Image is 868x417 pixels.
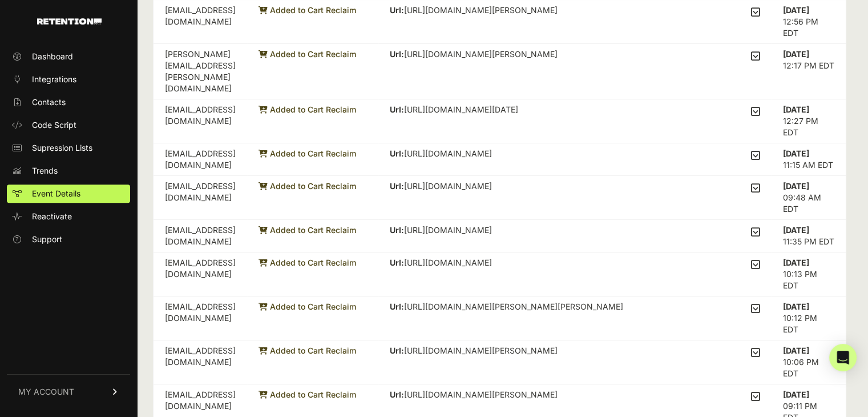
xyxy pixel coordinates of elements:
[32,211,72,222] span: Reactivate
[390,5,404,15] strong: Url:
[829,344,857,371] div: Open Intercom Messenger
[259,258,356,267] span: Added to Cart Reclaim
[32,234,62,245] span: Support
[783,302,809,311] strong: [DATE]
[154,176,247,220] td: [EMAIL_ADDRESS][DOMAIN_NAME]
[390,104,621,115] p: [URL][DOMAIN_NAME][DATE]
[32,165,58,177] span: Trends
[7,139,130,157] a: Supression Lists
[154,296,247,340] td: [EMAIL_ADDRESS][DOMAIN_NAME]
[18,386,74,398] span: MY ACCOUNT
[7,230,130,248] a: Support
[783,258,809,267] strong: [DATE]
[390,346,404,355] strong: Url:
[32,142,92,154] span: Supression Lists
[390,390,404,399] strong: Url:
[154,143,247,176] td: [EMAIL_ADDRESS][DOMAIN_NAME]
[772,340,846,384] td: 10:06 PM EDT
[259,225,356,235] span: Added to Cart Reclaim
[7,162,130,180] a: Trends
[772,296,846,340] td: 10:12 PM EDT
[390,225,404,235] strong: Url:
[32,119,76,131] span: Code Script
[259,49,356,59] span: Added to Cart Reclaim
[390,181,742,192] p: [URL][DOMAIN_NAME]
[783,225,809,235] strong: [DATE]
[783,149,809,158] strong: [DATE]
[154,340,247,384] td: [EMAIL_ADDRESS][DOMAIN_NAME]
[259,5,356,15] span: Added to Cart Reclaim
[390,181,404,191] strong: Url:
[390,149,404,158] strong: Url:
[7,47,130,66] a: Dashboard
[259,390,356,399] span: Added to Cart Reclaim
[772,143,846,176] td: 11:15 AM EDT
[32,97,66,108] span: Contacts
[390,345,567,356] p: [URL][DOMAIN_NAME][PERSON_NAME]
[772,252,846,296] td: 10:13 PM EDT
[390,258,404,267] strong: Url:
[7,185,130,203] a: Event Details
[259,302,356,311] span: Added to Cart Reclaim
[390,302,404,311] strong: Url:
[32,188,80,199] span: Event Details
[390,301,623,312] p: [URL][DOMAIN_NAME][PERSON_NAME][PERSON_NAME]
[390,105,404,114] strong: Url:
[32,74,76,85] span: Integrations
[783,5,809,15] strong: [DATE]
[32,51,73,62] span: Dashboard
[259,346,356,355] span: Added to Cart Reclaim
[772,176,846,220] td: 09:48 AM EDT
[7,93,130,111] a: Contacts
[7,374,130,409] a: MY ACCOUNT
[772,99,846,143] td: 12:27 PM EDT
[259,149,356,158] span: Added to Cart Reclaim
[390,5,558,16] p: [URL][DOMAIN_NAME][PERSON_NAME]
[772,220,846,252] td: 11:35 PM EDT
[390,148,539,159] p: [URL][DOMAIN_NAME]
[154,99,247,143] td: [EMAIL_ADDRESS][DOMAIN_NAME]
[259,105,356,114] span: Added to Cart Reclaim
[783,105,809,114] strong: [DATE]
[154,252,247,296] td: [EMAIL_ADDRESS][DOMAIN_NAME]
[37,18,102,25] img: Retention.com
[154,220,247,252] td: [EMAIL_ADDRESS][DOMAIN_NAME]
[390,389,578,400] p: [URL][DOMAIN_NAME][PERSON_NAME]
[390,257,599,268] p: [URL][DOMAIN_NAME]
[783,346,809,355] strong: [DATE]
[390,49,667,60] p: [URL][DOMAIN_NAME][PERSON_NAME]
[259,181,356,191] span: Added to Cart Reclaim
[783,181,809,191] strong: [DATE]
[7,207,130,226] a: Reactivate
[7,116,130,134] a: Code Script
[7,70,130,89] a: Integrations
[154,44,247,99] td: [PERSON_NAME][EMAIL_ADDRESS][PERSON_NAME][DOMAIN_NAME]
[390,224,649,236] p: [URL][DOMAIN_NAME]
[772,44,846,99] td: 12:17 PM EDT
[783,49,809,59] strong: [DATE]
[390,49,404,59] strong: Url:
[783,390,809,399] strong: [DATE]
